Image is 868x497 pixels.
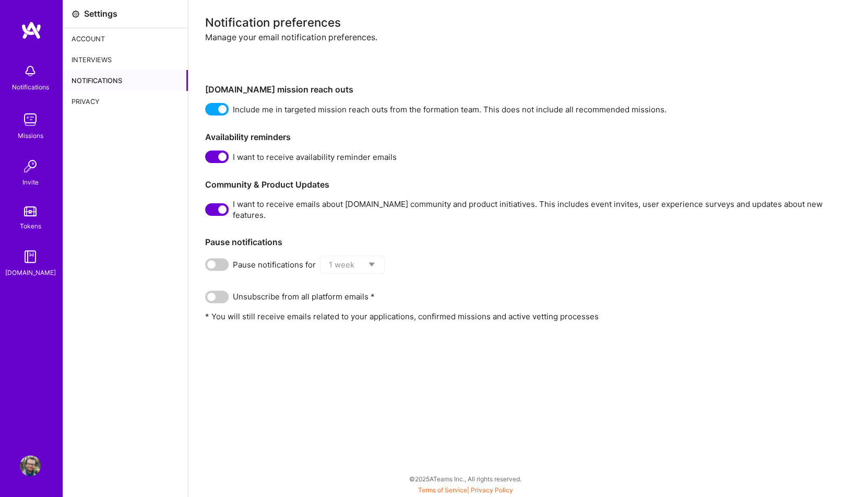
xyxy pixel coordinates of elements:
[233,259,316,270] span: Pause notifications for
[233,291,375,302] span: Unsubscribe from all platform emails *
[63,49,188,70] div: Interviews
[205,180,851,190] h3: Community & Product Updates
[20,61,41,82] img: bell
[72,10,80,18] i: icon Settings
[471,486,513,494] a: Privacy Policy
[18,130,43,141] div: Missions
[63,28,188,49] div: Account
[418,486,513,494] span: |
[22,177,39,188] div: Invite
[63,466,868,492] div: © 2025 ATeams Inc., All rights reserved.
[205,32,851,76] div: Manage your email notification preferences.
[20,246,41,267] img: guide book
[233,104,667,115] span: Include me in targeted mission reach outs from the formation team. This does not include all reco...
[205,85,851,95] h3: [DOMAIN_NAME] mission reach outs
[233,152,397,163] span: I want to receive availability reminder emails
[20,109,41,130] img: teamwork
[63,91,188,112] div: Privacy
[233,199,851,221] span: I want to receive emails about [DOMAIN_NAME] community and product initiatives. This includes eve...
[12,82,49,93] div: Notifications
[205,237,851,247] h3: Pause notifications
[84,8,117,19] div: Settings
[20,221,41,232] div: Tokens
[205,17,851,28] div: Notification preferences
[205,132,851,142] h3: Availability reminders
[20,156,41,177] img: Invite
[20,455,41,476] img: User Avatar
[205,311,851,322] p: * You will still receive emails related to your applications, confirmed missions and active vetti...
[21,21,42,40] img: logo
[418,486,467,494] a: Terms of Service
[63,70,188,91] div: Notifications
[5,267,56,278] div: [DOMAIN_NAME]
[24,206,37,216] img: tokens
